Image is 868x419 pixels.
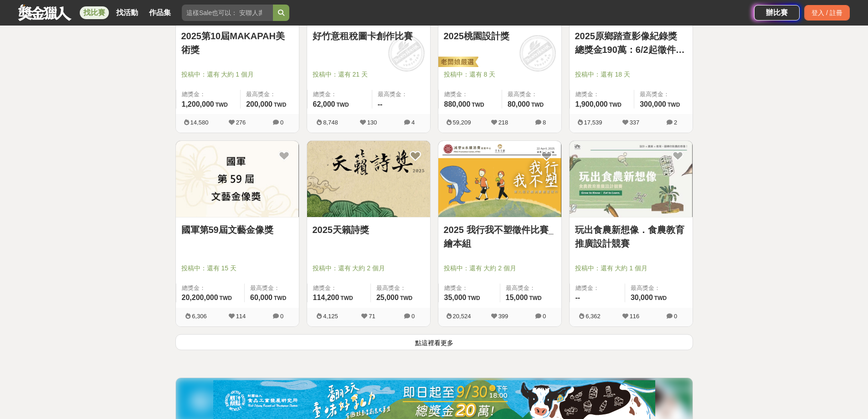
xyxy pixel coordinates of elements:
[570,141,693,217] a: Cover Image
[176,141,299,217] img: Cover Image
[575,29,687,57] a: 2025原鄉踏查影像紀錄獎 總獎金190萬：6/2起徵件90秒內直式短片、紀錄片競賽
[438,141,561,217] img: Cover Image
[336,102,349,108] span: TWD
[411,313,415,320] span: 0
[113,6,142,19] a: 找活動
[246,90,293,99] span: 最高獎金：
[674,119,677,126] span: 2
[182,100,214,108] span: 1,200,000
[668,102,680,108] span: TWD
[444,284,494,293] span: 總獎金：
[313,264,425,273] span: 投稿中：還有 大約 2 個月
[280,119,283,126] span: 0
[182,294,218,301] span: 20,200,000
[181,264,293,273] span: 投稿中：還有 15 天
[586,313,601,320] span: 6,362
[274,102,286,108] span: TWD
[437,56,478,69] img: 老闆娘嚴選
[498,119,508,126] span: 218
[190,119,209,126] span: 14,580
[575,264,687,273] span: 投稿中：還有 大約 1 個月
[340,295,353,301] span: TWD
[575,90,629,99] span: 總獎金：
[754,5,800,21] a: 辦比賽
[236,119,246,126] span: 276
[376,284,425,293] span: 最高獎金：
[313,223,425,237] a: 2025天籟詩獎
[467,295,480,301] span: TWD
[444,70,556,79] span: 投稿中：還有 8 天
[220,295,232,301] span: TWD
[182,5,273,21] input: 這樣Sale也可以： 安聯人壽創意銷售法募集
[654,295,667,301] span: TWD
[631,294,653,301] span: 30,000
[543,119,546,126] span: 8
[313,70,425,79] span: 投稿中：還有 21 天
[411,119,415,126] span: 4
[280,313,283,320] span: 0
[444,100,471,108] span: 880,000
[307,141,430,217] a: Cover Image
[529,295,541,301] span: TWD
[508,90,556,99] span: 最高獎金：
[323,119,338,126] span: 8,748
[369,313,375,320] span: 71
[307,141,430,217] img: Cover Image
[674,313,677,320] span: 0
[175,334,693,350] button: 點這裡看更多
[376,294,399,301] span: 25,000
[444,294,467,301] span: 35,000
[506,294,528,301] span: 15,000
[444,90,496,99] span: 總獎金：
[444,223,556,250] a: 2025 我行我不塑徵件比賽_繪本組
[323,313,338,320] span: 4,125
[250,294,272,301] span: 60,000
[453,313,471,320] span: 20,524
[378,100,383,108] span: --
[453,119,471,126] span: 59,209
[236,313,246,320] span: 114
[472,102,484,108] span: TWD
[609,102,621,108] span: TWD
[630,119,640,126] span: 337
[640,90,687,99] span: 最高獎金：
[250,284,293,293] span: 最高獎金：
[246,100,272,108] span: 200,000
[313,29,425,43] a: 好竹意租稅圖卡創作比賽
[313,90,366,99] span: 總獎金：
[182,284,239,293] span: 總獎金：
[313,294,339,301] span: 114,200
[192,313,207,320] span: 6,306
[438,141,561,217] a: Cover Image
[216,102,228,108] span: TWD
[378,90,425,99] span: 最高獎金：
[631,284,687,293] span: 最高獎金：
[640,100,666,108] span: 300,000
[181,70,293,79] span: 投稿中：還有 大約 1 個月
[400,295,412,301] span: TWD
[444,29,556,43] a: 2025桃園設計獎
[313,284,365,293] span: 總獎金：
[531,102,544,108] span: TWD
[575,223,687,250] a: 玩出食農新想像．食農教育推廣設計競賽
[804,5,850,21] div: 登入 / 註冊
[575,284,619,293] span: 總獎金：
[444,264,556,273] span: 投稿中：還有 大約 2 個月
[584,119,602,126] span: 17,539
[176,141,299,217] a: Cover Image
[313,100,335,108] span: 62,000
[367,119,377,126] span: 130
[575,294,580,301] span: --
[80,6,109,19] a: 找比賽
[575,100,608,108] span: 1,900,000
[182,90,235,99] span: 總獎金：
[508,100,530,108] span: 80,000
[570,141,693,217] img: Cover Image
[506,284,556,293] span: 最高獎金：
[543,313,546,320] span: 0
[575,70,687,79] span: 投稿中：還有 18 天
[630,313,640,320] span: 116
[181,223,293,237] a: 國軍第59屆文藝金像獎
[145,6,175,19] a: 作品集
